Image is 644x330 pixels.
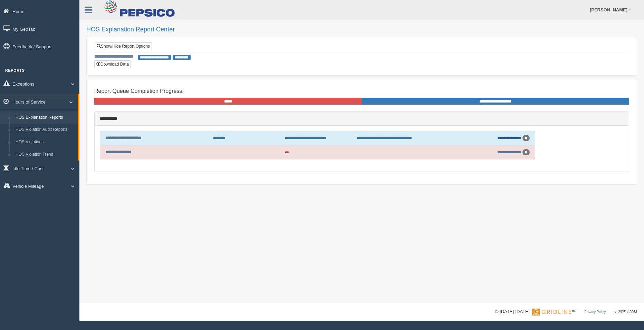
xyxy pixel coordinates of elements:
[95,42,152,50] a: Show/Hide Report Options
[12,148,78,161] a: HOS Violation Trend
[86,26,637,33] h2: HOS Explanation Report Center
[94,60,131,68] button: Download Data
[615,310,637,314] span: v. 2025.4.2063
[495,308,637,316] div: © [DATE]-[DATE] - ™
[584,310,606,314] a: Privacy Policy
[12,124,78,136] a: HOS Violation Audit Reports
[12,136,78,148] a: HOS Violations
[12,111,78,124] a: HOS Explanation Reports
[532,309,571,316] img: Gridline
[94,88,629,94] h4: Report Queue Completion Progress:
